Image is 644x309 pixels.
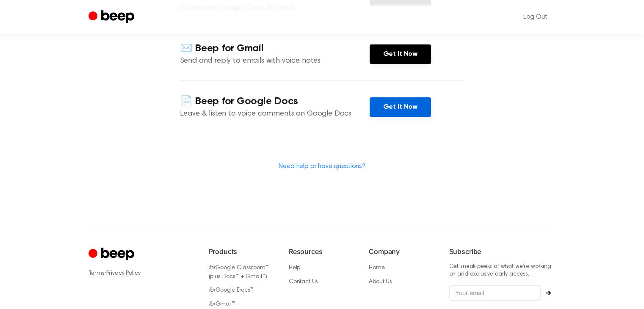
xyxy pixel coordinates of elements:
a: Contact Us [289,279,318,285]
a: Log Out [515,7,556,27]
h6: Company [369,246,435,257]
p: Leave & listen to voice comments on Google Docs [180,108,370,120]
a: Cruip [88,246,136,263]
a: Get It Now [370,44,431,64]
div: · [88,269,195,278]
a: forGoogle Classroom™ (plus Docs™ + Gmail™) [209,265,269,280]
a: Privacy Policy [106,270,141,276]
a: forGoogle Docs™ [209,287,254,293]
input: Your email [449,285,541,301]
h4: ✉️ Beep for Gmail [180,41,370,55]
button: Subscribe [541,290,556,295]
a: Get It Now [370,97,431,117]
a: Need help or have questions? [279,163,365,170]
a: Home [369,265,384,271]
i: for [209,265,216,271]
h6: Products [209,246,275,257]
h4: 📄 Beep for Google Docs [180,94,370,108]
a: About Us [369,279,392,285]
h6: Subscribe [449,246,556,257]
a: forGmail™ [209,301,235,307]
p: Get sneak peeks of what we’re working on and exclusive early access. [449,263,556,278]
h6: Resources [289,246,355,257]
i: for [209,287,216,293]
p: Send and reply to emails with voice notes [180,55,370,67]
i: for [209,301,216,307]
a: Beep [88,9,136,25]
a: Help [289,265,300,271]
a: Terms [88,270,105,276]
